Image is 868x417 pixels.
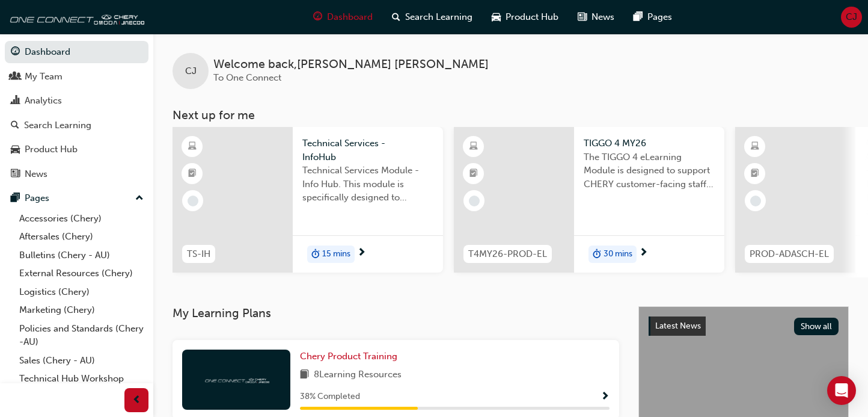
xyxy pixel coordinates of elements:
[469,139,478,155] span: learningResourceType_ELEARNING-icon
[14,283,148,301] a: Logistics (Chery)
[311,247,320,262] span: duration-icon
[11,169,20,180] span: news-icon
[454,127,724,273] a: T4MY26-PROD-ELTIGGO 4 MY26The TIGGO 4 eLearning Module is designed to support CHERY customer-faci...
[25,70,63,84] div: My Team
[11,72,20,82] span: people-icon
[213,72,281,83] span: To One Connect
[25,94,62,108] div: Analytics
[5,41,148,63] a: Dashboard
[14,369,148,401] a: Technical Hub Workshop information
[25,167,47,181] div: News
[492,10,501,25] span: car-icon
[5,163,148,185] a: News
[314,368,402,383] span: 8 Learning Resources
[5,114,148,137] a: Search Learning
[187,247,210,261] span: TS-IH
[482,5,568,29] a: car-iconProduct Hub
[604,247,632,261] span: 30 mins
[11,96,20,107] span: chart-icon
[584,137,715,150] span: TIGGO 4 MY26
[584,150,715,191] span: The TIGGO 4 eLearning Module is designed to support CHERY customer-facing staff with the product ...
[132,393,141,408] span: prev-icon
[5,138,148,161] a: Product Hub
[11,47,20,58] span: guage-icon
[11,144,20,155] span: car-icon
[188,166,197,182] span: booktick-icon
[213,58,489,72] span: Welcome back , [PERSON_NAME] [PERSON_NAME]
[469,166,478,182] span: booktick-icon
[634,10,643,25] span: pages-icon
[841,7,862,28] button: CJ
[382,5,482,29] a: search-iconSearch Learning
[173,127,443,273] a: TS-IHTechnical Services - InfoHubTechnical Services Module - Info Hub. This module is specificall...
[11,120,19,131] span: search-icon
[506,10,558,24] span: Product Hub
[751,166,759,182] span: booktick-icon
[304,5,382,29] a: guage-iconDashboard
[188,196,198,206] span: learningRecordVerb_NONE-icon
[302,164,433,205] span: Technical Services Module - Info Hub. This module is specifically designed to address the require...
[601,392,610,403] span: Show Progress
[750,196,761,206] span: learningRecordVerb_NONE-icon
[827,376,856,405] div: Open Intercom Messenger
[751,139,759,155] span: learningResourceType_ELEARNING-icon
[655,321,701,331] span: Latest News
[185,64,197,78] span: CJ
[568,5,624,29] a: news-iconNews
[405,10,472,24] span: Search Learning
[5,66,148,88] a: My Team
[593,247,601,262] span: duration-icon
[14,351,148,370] a: Sales (Chery - AU)
[14,320,148,351] a: Policies and Standards (Chery -AU)
[153,108,868,122] h3: Next up for me
[173,306,619,320] h3: My Learning Plans
[601,389,610,404] button: Show Progress
[24,119,91,132] div: Search Learning
[624,5,682,29] a: pages-iconPages
[14,264,148,283] a: External Resources (Chery)
[5,187,148,209] button: Pages
[302,137,433,164] span: Technical Services - InfoHub
[14,301,148,320] a: Marketing (Chery)
[11,193,20,204] span: pages-icon
[468,247,547,261] span: T4MY26-PROD-EL
[591,10,614,24] span: News
[135,191,144,206] span: up-icon
[188,139,197,155] span: learningResourceType_ELEARNING-icon
[203,374,269,385] img: oneconnect
[639,248,648,259] span: next-icon
[14,209,148,228] a: Accessories (Chery)
[357,248,366,259] span: next-icon
[322,247,350,261] span: 15 mins
[300,351,397,362] span: Chery Product Training
[14,246,148,265] a: Bulletins (Chery - AU)
[300,390,360,404] span: 38 % Completed
[469,196,480,206] span: learningRecordVerb_NONE-icon
[846,10,857,24] span: CJ
[25,143,78,156] div: Product Hub
[392,10,400,25] span: search-icon
[300,368,309,383] span: book-icon
[5,39,148,187] button: DashboardMy TeamAnalyticsSearch LearningProduct HubNews
[794,318,839,335] button: Show all
[327,10,373,24] span: Dashboard
[649,317,839,336] a: Latest NewsShow all
[313,10,322,25] span: guage-icon
[300,350,402,363] a: Chery Product Training
[14,227,148,246] a: Aftersales (Chery)
[25,191,49,205] div: Pages
[578,10,587,25] span: news-icon
[750,247,829,261] span: PROD-ADASCH-EL
[6,5,144,29] img: oneconnect
[647,10,672,24] span: Pages
[5,90,148,112] a: Analytics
